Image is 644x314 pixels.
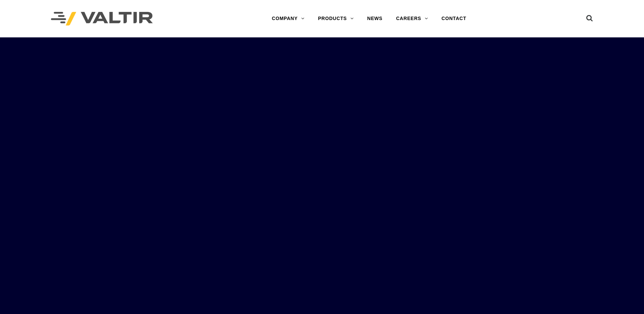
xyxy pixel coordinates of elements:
a: NEWS [361,12,389,25]
a: PRODUCTS [311,12,361,25]
a: CONTACT [435,12,473,25]
a: CAREERS [389,12,435,25]
a: COMPANY [265,12,311,25]
img: Valtir [51,12,153,26]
